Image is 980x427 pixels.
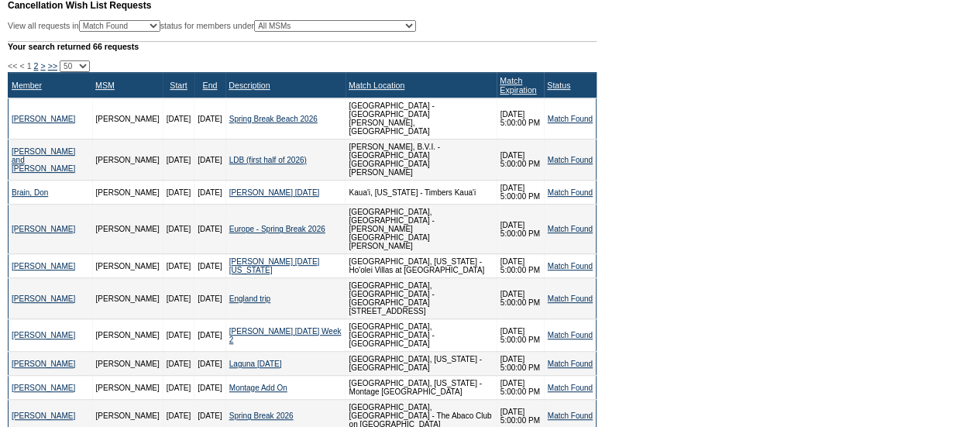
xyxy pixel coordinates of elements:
a: Spring Break Beach 2026 [229,115,318,123]
div: View all requests in status for members under [8,20,416,32]
td: [DATE] 5:00:00 PM [497,98,544,139]
td: [DATE] [194,278,225,319]
a: Brain, Don [12,188,48,197]
td: [GEOGRAPHIC_DATA], [US_STATE] - [GEOGRAPHIC_DATA] [346,352,497,376]
a: [PERSON_NAME] [12,360,75,368]
td: [GEOGRAPHIC_DATA] - [GEOGRAPHIC_DATA][PERSON_NAME], [GEOGRAPHIC_DATA] [346,98,497,139]
a: [PERSON_NAME] [12,294,75,303]
td: [DATE] [194,98,225,139]
td: [PERSON_NAME] [92,98,163,139]
a: Europe - Spring Break 2026 [229,225,325,233]
a: Laguna [DATE] [229,360,282,368]
a: [PERSON_NAME] and [PERSON_NAME] [12,147,75,173]
td: [PERSON_NAME] [92,181,163,205]
td: [PERSON_NAME], B.V.I. - [GEOGRAPHIC_DATA] [GEOGRAPHIC_DATA][PERSON_NAME] [346,139,497,181]
td: [DATE] [194,181,225,205]
a: End [202,81,217,90]
td: [GEOGRAPHIC_DATA], [GEOGRAPHIC_DATA] - [GEOGRAPHIC_DATA] [346,319,497,352]
a: Match Found [548,294,593,303]
a: Match Expiration [500,76,536,95]
td: [DATE] [163,205,194,254]
a: [PERSON_NAME] [12,225,75,233]
a: Match Found [548,156,593,164]
td: [DATE] [163,278,194,319]
td: [DATE] [194,254,225,278]
td: [DATE] 5:00:00 PM [497,205,544,254]
td: [PERSON_NAME] [92,139,163,181]
a: Montage Add On [229,384,287,392]
td: [DATE] [194,319,225,352]
a: Match Found [548,384,593,392]
td: [PERSON_NAME] [92,376,163,400]
a: > [40,61,45,71]
td: [GEOGRAPHIC_DATA], [GEOGRAPHIC_DATA] - [GEOGRAPHIC_DATA][STREET_ADDRESS] [346,278,497,319]
a: 2 [34,61,39,71]
td: [PERSON_NAME] [92,352,163,376]
td: [DATE] [163,98,194,139]
a: Status [547,81,570,90]
td: [DATE] [163,376,194,400]
td: [GEOGRAPHIC_DATA], [GEOGRAPHIC_DATA] - [PERSON_NAME][GEOGRAPHIC_DATA][PERSON_NAME] [346,205,497,254]
a: Match Found [548,360,593,368]
a: Start [170,81,187,90]
td: [DATE] [163,319,194,352]
a: Match Found [548,331,593,339]
td: [DATE] [163,352,194,376]
td: [DATE] [194,352,225,376]
a: Spring Break 2026 [229,412,294,420]
span: < [19,61,24,71]
a: [PERSON_NAME] [12,262,75,270]
td: [DATE] 5:00:00 PM [497,352,544,376]
td: Kaua'i, [US_STATE] - Timbers Kaua'i [346,181,497,205]
td: [PERSON_NAME] [92,205,163,254]
td: [DATE] 5:00:00 PM [497,278,544,319]
td: [PERSON_NAME] [92,319,163,352]
td: [DATE] 5:00:00 PM [497,181,544,205]
div: Your search returned 66 requests [8,41,597,51]
td: [DATE] 5:00:00 PM [497,254,544,278]
a: Match Found [548,188,593,197]
a: [PERSON_NAME] [12,331,75,339]
td: [PERSON_NAME] [92,278,163,319]
td: [DATE] [163,181,194,205]
a: >> [48,61,57,71]
td: [DATE] [163,254,194,278]
a: Match Found [548,262,593,270]
td: [DATE] [194,205,225,254]
a: Member [12,81,42,90]
a: England trip [229,294,270,303]
td: [GEOGRAPHIC_DATA], [US_STATE] - Montage [GEOGRAPHIC_DATA] [346,376,497,400]
a: [PERSON_NAME] [DATE] [229,188,320,197]
a: MSM [95,81,115,90]
a: Match Found [548,225,593,233]
a: [PERSON_NAME] [DATE] Week 2 [229,327,342,344]
a: [PERSON_NAME] [12,115,75,123]
span: << [8,61,17,71]
td: [PERSON_NAME] [92,254,163,278]
a: Match Location [349,81,404,90]
td: [DATE] 5:00:00 PM [497,376,544,400]
td: [DATE] [194,139,225,181]
a: LDB (first half of 2026) [229,156,307,164]
span: 1 [27,61,32,71]
a: [PERSON_NAME] [DATE] [US_STATE] [229,257,320,274]
td: [DATE] 5:00:00 PM [497,139,544,181]
a: Match Found [548,115,593,123]
a: [PERSON_NAME] [12,412,75,420]
a: [PERSON_NAME] [12,384,75,392]
td: [GEOGRAPHIC_DATA], [US_STATE] - Ho'olei Villas at [GEOGRAPHIC_DATA] [346,254,497,278]
a: Description [229,81,270,90]
td: [DATE] [163,139,194,181]
td: [DATE] 5:00:00 PM [497,319,544,352]
a: Match Found [548,412,593,420]
td: [DATE] [194,376,225,400]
